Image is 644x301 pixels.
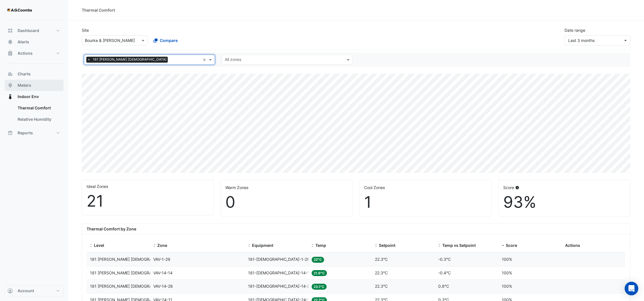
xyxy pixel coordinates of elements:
span: Score [506,243,517,248]
button: Dashboard [5,25,64,36]
button: Meters [5,80,64,91]
span: VAV-1-29 [154,257,171,262]
button: Indoor Env [5,91,64,102]
span: 181-VAV-14-14 (NABERS IE) [248,270,392,275]
span: 181 NABERS IE [90,284,174,289]
div: Warm Zones [225,185,348,190]
span: 100% [502,284,512,289]
span: Clear [203,57,207,63]
a: Thermal Comfort [13,102,64,114]
span: Dashboard [18,28,39,33]
img: Company Logo [7,5,32,16]
span: 23.1°C [312,284,327,290]
div: Thermal Comfort [82,7,115,13]
button: Alerts [5,36,64,48]
button: Compare [150,35,181,45]
app-icon: Indoor Env [7,94,13,99]
span: Setpoint [379,243,395,248]
div: Open Intercom Messenger [625,282,638,295]
span: 01 Jun 25 - 31 Aug 25 [568,38,595,43]
button: Charts [5,68,64,80]
span: Zone [158,243,167,248]
span: 181 NABERS IE [90,257,174,262]
span: -0.3°C [439,257,451,262]
span: VAV-14-14 [154,270,173,275]
div: All zones [224,56,241,64]
span: Account [18,288,34,294]
button: Account [5,285,64,296]
span: Equipment [252,243,273,248]
div: 93% [503,193,626,212]
app-icon: Alerts [7,39,13,45]
span: Indoor Env [18,94,39,99]
div: Indoor Env [5,102,64,127]
span: 181 NABERS IE [90,270,174,275]
span: Charts [18,71,31,77]
span: 22°C [312,257,324,263]
div: Score [503,185,626,190]
span: 0.8°C [439,284,449,289]
span: 100% [502,257,512,262]
span: 181-VAV-14-28 (NABERS IE) [248,284,393,289]
span: Alerts [18,39,29,45]
span: Temp [316,243,326,248]
span: 22.3°C [375,257,388,262]
app-icon: Charts [7,71,13,77]
span: -0.4°C [439,270,451,275]
span: 181-VAV-1-29 (NABERS IE) [248,257,390,262]
span: Actions [18,50,33,56]
button: Reports [5,127,64,139]
span: Temp vs Setpoint [442,243,476,248]
button: Actions [5,48,64,59]
span: 181 [PERSON_NAME] [DEMOGRAPHIC_DATA] [91,57,168,62]
button: Last 3 months [565,35,630,45]
span: Meters [18,82,31,88]
app-icon: Actions [7,50,13,56]
span: 100% [502,270,512,275]
a: Relative Humidity [13,114,64,125]
div: 21 [87,192,209,211]
app-icon: Meters [7,82,13,88]
div: 1 [364,193,487,212]
b: Thermal Comfort by Zone [87,226,136,231]
span: Actions [565,243,580,248]
span: × [86,57,91,62]
app-icon: Reports [7,130,13,136]
app-icon: Dashboard [7,28,13,33]
span: 22.3°C [375,284,388,289]
span: Level [94,243,104,248]
div: Cool Zones [364,185,487,190]
span: VAV-14-28 [154,284,173,289]
label: Site [82,27,89,33]
span: 21.9°C [312,270,327,276]
span: Compare [160,37,178,43]
label: Date range [565,27,585,33]
div: Ideal Zones [87,183,209,189]
span: 22.3°C [375,270,388,275]
span: Reports [18,130,33,136]
div: 0 [225,193,348,212]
